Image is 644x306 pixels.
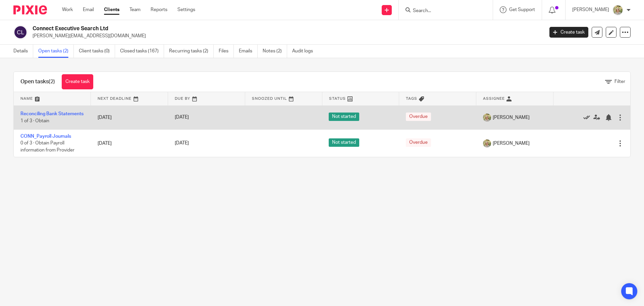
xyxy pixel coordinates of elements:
[175,115,189,120] span: [DATE]
[612,5,623,15] img: ELEVENACCOUNTSBRANDINGSESSIONSEPT2020HIRES-15.jpg
[329,113,359,121] span: Not started
[549,27,588,38] a: Create task
[129,6,141,13] a: Team
[329,138,359,147] span: Not started
[62,6,73,13] a: Work
[412,8,473,14] input: Search
[175,141,189,146] span: [DATE]
[406,113,431,121] span: Overdue
[583,114,593,121] a: Mark as done
[33,33,539,39] p: [PERSON_NAME][EMAIL_ADDRESS][DOMAIN_NAME]
[13,45,33,58] a: Details
[13,25,28,39] img: svg%3E
[20,78,55,85] h1: Open tasks
[292,45,318,58] a: Audit logs
[406,138,431,147] span: Overdue
[239,45,258,58] a: Emails
[329,97,346,100] span: Status
[509,7,535,12] span: Get Support
[33,25,438,32] h2: Connect Executive Search Ltd
[13,5,47,14] img: Pixie
[38,45,74,58] a: Open tasks (2)
[49,79,55,84] span: (2)
[614,79,625,84] span: Filter
[483,139,491,147] img: ELEVENACCOUNTSBRANDINGSESSIONSEPT2020HIRES-15.jpg
[169,45,214,58] a: Recurring tasks (2)
[406,97,417,100] span: Tags
[252,97,287,100] span: Snoozed Until
[20,134,71,139] a: CONN_Payroll Journals
[151,6,167,13] a: Reports
[91,129,168,157] td: [DATE]
[20,119,49,123] span: 1 of 3 · Obtain
[62,74,93,89] a: Create task
[177,6,195,13] a: Settings
[120,45,164,58] a: Closed tasks (167)
[79,45,115,58] a: Client tasks (0)
[83,6,94,13] a: Email
[263,45,287,58] a: Notes (2)
[493,140,530,147] span: [PERSON_NAME]
[219,45,234,58] a: Files
[572,6,609,13] p: [PERSON_NAME]
[483,114,491,122] img: ELEVENACCOUNTSBRANDINGSESSIONSEPT2020HIRES-15.jpg
[91,105,168,129] td: [DATE]
[20,141,74,153] span: 0 of 3 · Obtain Payroll information from Provider
[493,114,530,121] span: [PERSON_NAME]
[104,6,119,13] a: Clients
[20,112,84,116] a: Reconciling Bank Statements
